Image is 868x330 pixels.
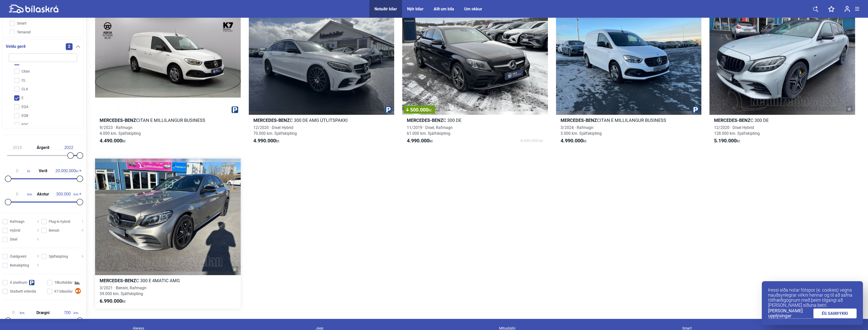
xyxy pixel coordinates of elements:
[36,192,50,196] span: Akstur
[407,138,429,144] b: 4.990.000
[35,311,51,315] span: Drægni
[100,298,122,304] b: 6.990.000
[100,125,141,136] span: 9/2023 · Rafmagn 4.000 km. Sjálfskipting
[813,309,857,318] a: ÉG SAMÞYKKI
[768,288,857,308] p: Þessi síða notar fótspor (e. cookies) vegna nauðsynlegrar virkni hennar og til að safna tölfræðig...
[35,146,51,150] span: Árgerð
[7,169,31,173] span: kr.
[232,106,238,113] img: parking.png
[82,254,83,259] span: 6
[53,192,79,196] span: km.
[49,254,68,259] span: Sjálfskipting
[407,138,433,144] span: kr.
[249,117,394,123] h2: C 300 DE AMG ÚTLITSPAKKI
[100,278,136,283] b: Mercedes-Benz
[95,159,241,309] a: Mercedes-BenzC 300 E 4MATIC AMG3/2021 · Bensín, Rafmagn59.000 km. Sjálfskipting6.990.000kr.
[61,311,79,315] span: km.
[10,228,20,233] span: Hybrid
[768,308,813,319] a: [PERSON_NAME] upplýsingar
[714,118,750,123] b: Mercedes-Benz
[7,192,33,196] span: km.
[10,254,27,259] span: Óskilgreint
[253,138,276,144] b: 4.990.000
[714,125,760,136] span: 12/2020 · Dísel Hybrid 128.000 km. Sjálfskipting
[385,106,392,113] img: parking.png
[49,228,59,233] span: Bensín
[10,280,27,285] span: Á staðnum
[54,289,73,294] span: K7 bílasölur
[520,138,543,144] span: 5.490.000 kr.
[66,43,73,50] span: 2
[407,118,443,123] b: Mercedes-Benz
[253,118,290,123] b: Mercedes-Benz
[561,138,583,144] b: 4.990.000
[54,280,73,285] span: Tilboðsbílar
[561,125,602,136] span: 3/2024 · Rafmagn 3.000 km. Sjálfskipting
[253,125,297,136] span: 12/2020 · Dísel Hybrid 70.000 km. Sjálfskipting
[37,169,49,173] span: Verð
[714,138,741,144] span: kr.
[709,117,855,123] h2: C 300 DE
[100,138,122,144] b: 4.490.000
[100,298,126,304] span: kr.
[406,107,432,112] span: 500.000
[37,228,39,233] span: 2
[6,43,26,50] span: Veldu gerð
[10,219,25,224] span: Rafmagn
[37,219,39,224] span: 2
[428,108,432,113] span: kr.
[37,263,39,268] span: 0
[37,254,39,259] span: 0
[55,169,79,173] span: kr.
[82,219,83,224] span: 1
[407,125,453,136] span: 11/2019 · Dísel, Rafmagn 61.000 km. Sjálfskipting
[100,118,136,123] b: Mercedes-Benz
[561,138,587,144] span: kr.
[10,263,29,268] span: Beinskipting
[10,237,17,242] span: Dísel
[561,118,597,123] b: Mercedes-Benz
[434,7,454,11] a: Allt um bíla
[100,138,126,144] span: kr.
[49,219,70,224] span: Plug-in hybrid
[844,6,850,12] img: user-login.svg
[556,117,702,123] h2: CITAN E MILLILANGUR BUSINESS
[692,106,699,113] img: parking.png
[95,278,241,283] h2: C 300 E 4MATIC AMG
[37,237,39,242] span: 0
[402,117,548,123] h2: C 300 DE
[95,117,241,123] h2: CITAN E MILLILANGUR BUSINESS
[714,138,737,144] b: 5.190.000
[407,7,424,11] a: Nýir bílar
[253,138,280,144] span: kr.
[7,311,25,315] span: km.
[10,289,36,294] span: Staðsett erlendis
[82,228,83,233] span: 0
[100,285,146,296] span: 3/2021 · Bensín, Rafmagn 59.000 km. Sjálfskipting
[374,7,397,11] a: Notaðir bílar
[464,7,482,11] a: Um okkur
